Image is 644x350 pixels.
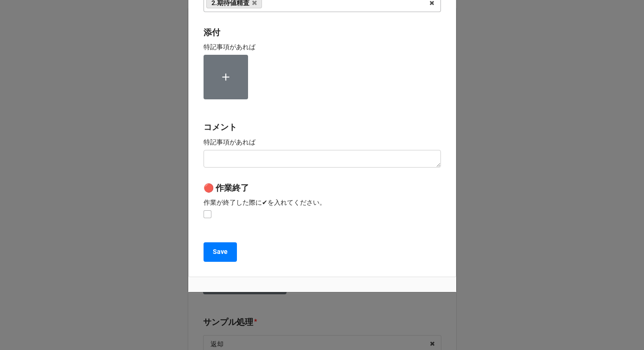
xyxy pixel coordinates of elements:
b: Save [213,247,228,257]
p: 作業が終了した際に✔︎を入れてください。 [204,198,441,207]
p: 特記事項があれば [204,137,441,147]
label: 🔴 作業終了 [204,181,249,194]
p: 特記事項があれば [204,42,441,52]
button: Save [204,242,237,262]
label: コメント [204,121,237,134]
label: 添付 [204,26,220,39]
